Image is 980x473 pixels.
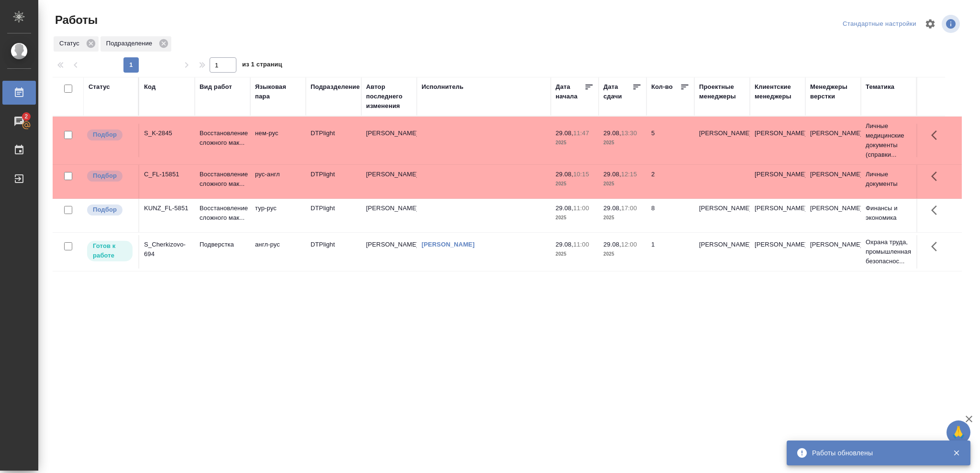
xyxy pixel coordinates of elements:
div: Подразделение [311,82,360,92]
td: DTPlight [306,124,361,157]
td: DTPlight [306,235,361,269]
span: Работы [53,12,98,28]
p: [PERSON_NAME] [810,204,856,213]
p: Личные медицинские документы (справки... [866,121,912,160]
p: 12:15 [621,171,637,178]
div: Кол-во [651,82,673,92]
p: Восстановление сложного мак... [200,204,245,223]
p: 2025 [603,138,642,148]
td: [PERSON_NAME] [361,235,417,269]
div: Исполнитель может приступить к работе [86,240,134,262]
p: Подразделение [106,39,156,48]
div: Клиентские менеджеры [755,82,801,101]
div: Автор последнего изменения [366,82,412,111]
span: 2 [19,112,33,121]
span: 🙏 [950,422,967,442]
p: Восстановление сложного мак... [200,129,245,148]
div: C_FL-15851 [144,170,190,179]
p: 29.08, [603,241,621,248]
td: [PERSON_NAME] [361,124,417,157]
td: [PERSON_NAME] [750,199,805,232]
p: 29.08, [603,171,621,178]
div: Можно подбирать исполнителей [86,170,134,183]
a: 2 [2,109,36,133]
div: Языковая пара [255,82,301,101]
p: Подбор [93,171,117,181]
p: [PERSON_NAME] [810,129,856,138]
td: тур-рус [250,199,306,232]
p: 2025 [603,249,642,259]
p: 29.08, [603,204,621,212]
td: [PERSON_NAME] [361,165,417,198]
div: Менеджеры верстки [810,82,856,101]
p: Готов к работе [93,241,127,260]
td: 2 [646,165,694,198]
td: 1 [646,235,694,269]
button: 🙏 [947,420,970,444]
td: 8 [646,199,694,232]
div: KUNZ_FL-5851 [144,204,190,213]
td: [PERSON_NAME] [694,199,750,232]
td: [PERSON_NAME] [694,235,750,269]
div: Статус [89,82,110,92]
td: нем-рус [250,124,306,157]
p: Личные документы [866,170,912,189]
div: Можно подбирать исполнителей [86,129,134,141]
td: DTPlight [306,199,361,232]
p: Охрана труда, промышленная безопаснос... [866,237,912,266]
p: [PERSON_NAME] [810,170,856,179]
p: 2025 [556,179,594,189]
p: 11:00 [573,204,589,212]
div: Дата начала [556,82,584,101]
p: 2025 [556,138,594,148]
p: Статус [59,39,83,48]
p: 29.08, [556,129,573,137]
td: рус-англ [250,165,306,198]
div: Работы обновлены [812,448,938,458]
td: [PERSON_NAME] [750,165,805,198]
a: [PERSON_NAME] [422,241,475,248]
p: Подбор [93,205,117,215]
p: 29.08, [556,171,573,178]
p: Подбор [93,130,117,140]
div: Статус [54,36,99,52]
div: Подразделение [100,36,171,52]
div: Дата сдачи [603,82,632,101]
span: Настроить таблицу [919,12,942,35]
td: [PERSON_NAME] [750,235,805,269]
p: 29.08, [556,204,573,212]
p: 2025 [556,213,594,223]
span: Посмотреть информацию [942,15,962,33]
td: 5 [646,124,694,157]
p: Восстановление сложного мак... [200,170,245,189]
p: 11:47 [573,129,589,137]
p: 29.08, [603,129,621,137]
p: 10:15 [573,171,589,178]
div: Можно подбирать исполнителей [86,204,134,216]
div: Исполнитель [422,82,464,92]
td: DTPlight [306,165,361,198]
div: Проектные менеджеры [699,82,745,101]
p: Финансы и экономика [866,204,912,223]
div: S_K-2845 [144,129,190,138]
td: англ-рус [250,235,306,269]
p: 29.08, [556,241,573,248]
td: [PERSON_NAME] [361,199,417,232]
button: Здесь прячутся важные кнопки [925,199,948,222]
div: split button [840,17,919,32]
div: Тематика [866,82,894,92]
span: из 1 страниц [242,59,282,73]
td: [PERSON_NAME] [694,124,750,157]
p: Подверстка [200,240,245,249]
div: Вид работ [200,82,232,92]
p: 2025 [556,249,594,259]
p: 2025 [603,179,642,189]
p: 17:00 [621,204,637,212]
div: Код [144,82,156,92]
p: 13:30 [621,129,637,137]
td: [PERSON_NAME] [750,124,805,157]
button: Здесь прячутся важные кнопки [925,235,948,258]
p: 12:00 [621,241,637,248]
button: Здесь прячутся важные кнопки [925,124,948,147]
button: Закрыть [947,449,966,457]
